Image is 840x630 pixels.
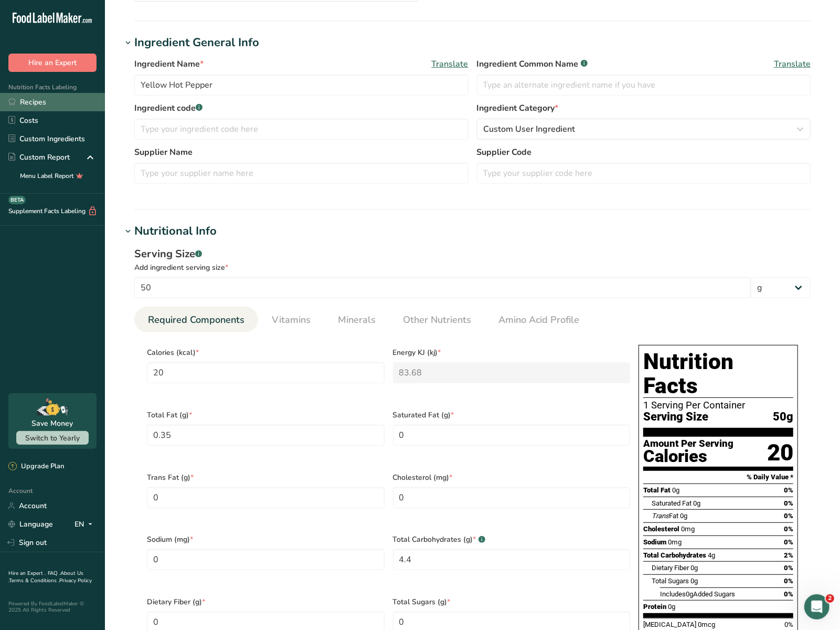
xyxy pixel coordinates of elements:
span: Required Components [148,313,244,327]
span: 0g [690,577,698,585]
label: Supplier Name [134,146,469,159]
input: Type your serving size here [134,277,751,298]
span: 0% [784,512,793,520]
a: Terms & Conditions . [9,577,59,584]
div: 1 Serving Per Container [643,400,793,411]
span: Minerals [338,313,376,327]
span: Cholesterol (mg) [393,472,631,483]
span: Dietary Fiber [652,564,689,572]
span: 0% [784,486,793,494]
span: Total Carbohydrates [643,551,706,559]
span: Other Nutrients [403,313,471,327]
span: Translate [432,58,469,70]
span: 0g [680,512,687,520]
span: 0% [784,525,793,533]
label: Supplier Code [477,146,811,159]
iframe: Intercom live chat [804,594,830,619]
span: Includes Added Sugars [660,590,735,598]
h1: Nutrition Facts [643,350,793,398]
span: 2 [826,594,834,603]
span: 0g [668,603,675,611]
div: 20 [767,439,793,467]
a: Language [8,515,53,533]
span: 0% [784,577,793,585]
span: Saturated Fat [652,499,692,507]
input: Type your ingredient code here [134,119,469,140]
span: Total Carbohydrates (g) [393,534,631,545]
span: Dietary Fiber (g) [147,596,385,607]
span: 0% [784,621,793,628]
span: Total Fat [643,486,671,494]
a: About Us . [8,570,83,584]
span: Total Sugars [652,577,689,585]
span: Vitamins [272,313,311,327]
i: Trans [652,512,669,520]
span: Fat [652,512,678,520]
span: Cholesterol [643,525,679,533]
span: Saturated Fat (g) [393,409,631,421]
a: Hire an Expert . [8,570,46,577]
button: Switch to Yearly [16,431,89,445]
span: 0% [784,499,793,507]
span: Switch to Yearly [25,433,80,443]
span: Sodium [643,538,666,546]
button: Custom User Ingredient [477,119,811,140]
input: Type your supplier code here [477,163,811,184]
a: FAQ . [48,570,60,577]
div: Add ingredient serving size [134,262,811,273]
div: Custom Report [8,152,70,163]
span: Calories (kcal) [147,347,385,358]
span: Energy KJ (kj) [393,347,631,358]
span: Custom User Ingredient [484,123,576,135]
span: 0mg [681,525,695,533]
span: 2% [784,551,793,559]
div: EN [75,518,97,531]
label: Ingredient Category [477,102,811,114]
span: 0% [784,590,793,598]
span: 50g [773,411,793,424]
div: Powered By FoodLabelMaker © 2025 All Rights Reserved [8,601,97,613]
span: Total Sugars (g) [393,596,631,607]
span: Ingredient Common Name [477,58,588,70]
span: 0g [686,590,693,598]
span: 4g [708,551,715,559]
span: Trans Fat (g) [147,472,385,483]
div: Ingredient General Info [134,34,259,51]
span: Ingredient Name [134,58,204,70]
span: Amino Acid Profile [498,313,579,327]
span: Protein [643,603,666,611]
div: Serving Size [134,246,811,262]
div: Calories [643,449,733,464]
div: Nutritional Info [134,223,217,240]
span: 0g [693,499,700,507]
span: Sodium (mg) [147,534,385,545]
span: Translate [774,58,811,70]
a: Privacy Policy [59,577,92,584]
span: Serving Size [643,411,708,424]
span: 0% [784,538,793,546]
div: BETA [8,196,26,204]
span: 0% [784,564,793,572]
input: Type your supplier name here [134,163,469,184]
button: Hire an Expert [8,54,97,72]
span: Total Fat (g) [147,409,385,421]
span: 0g [690,564,698,572]
div: Save Money [32,418,73,429]
input: Type your ingredient name here [134,75,469,96]
input: Type an alternate ingredient name if you have [477,75,811,96]
span: 0mcg [698,621,715,628]
div: Amount Per Serving [643,439,733,449]
div: Upgrade Plan [8,461,64,472]
span: [MEDICAL_DATA] [643,621,696,628]
span: 0g [672,486,679,494]
label: Ingredient code [134,102,469,114]
span: 0mg [668,538,682,546]
section: % Daily Value * [643,471,793,484]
